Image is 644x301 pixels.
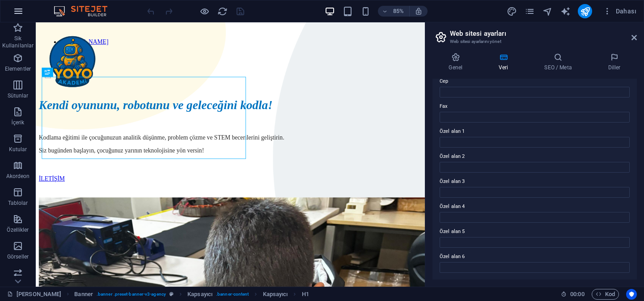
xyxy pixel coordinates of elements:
i: Yayınla [580,6,590,17]
button: reload [217,6,228,17]
img: Editor Logo [51,6,119,17]
button: Dahası [599,4,640,18]
button: navigator [542,6,553,17]
p: Tablolar [8,199,28,207]
button: design [506,6,517,17]
p: Sütunlar [8,92,29,99]
button: Kod [592,289,619,300]
p: Akordeon [6,173,30,180]
nav: breadcrumb [74,289,309,300]
label: Özel alan 4 [440,201,630,212]
h3: Web sitesi ayarlarını yönet [450,38,619,46]
span: Kod [596,289,615,300]
label: Özel alan 1 [440,126,630,137]
label: Özel alan 3 [440,176,630,187]
span: . banner-content [216,289,249,300]
i: Yeniden boyutlandırmada yakınlaştırma düzeyini seçilen cihaza uyacak şekilde otomatik olarak ayarla. [415,7,423,15]
button: text_generator [560,6,571,17]
span: : [576,291,578,297]
h4: Veri [483,53,528,72]
span: 00 00 [570,289,584,300]
p: İçerik [11,119,24,126]
h4: Diller [592,53,637,72]
i: Bu element, özelleştirilebilir bir ön ayar [169,292,174,297]
button: pages [524,6,535,17]
h4: Genel [432,53,483,72]
span: Seçmek için tıkla. Düzenlemek için çift tıkla [187,289,212,300]
p: Kutular [9,146,27,153]
label: Özel alan 5 [440,226,630,237]
label: Özel alan 2 [440,151,630,162]
h2: Web sitesi ayarları [450,30,637,38]
label: Cep [440,76,630,87]
button: Usercentrics [626,289,637,300]
i: AI Writer [560,6,571,17]
button: 85% [378,6,410,17]
h6: 85% [391,6,406,17]
span: . banner .preset-banner-v3-agency [97,289,166,300]
p: Görseller [7,253,29,260]
p: Özellikler [7,226,29,233]
a: Seçimi iptal etmek için tıkla. Sayfaları açmak için çift tıkla [7,289,61,300]
button: publish [578,4,592,18]
label: Fax [440,101,630,112]
h6: Oturum süresi [561,289,585,300]
span: Seçmek için tıkla. Düzenlemek için çift tıkla [263,289,288,300]
i: Navigatör [542,6,553,17]
label: Özel alan 6 [440,251,630,262]
span: Seçmek için tıkla. Düzenlemek için çift tıkla [74,289,93,300]
span: Dahası [603,7,636,16]
span: Seçmek için tıkla. Düzenlemek için çift tıkla [302,289,309,300]
h4: SEO / Meta [528,53,592,72]
p: Elementler [5,65,31,72]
